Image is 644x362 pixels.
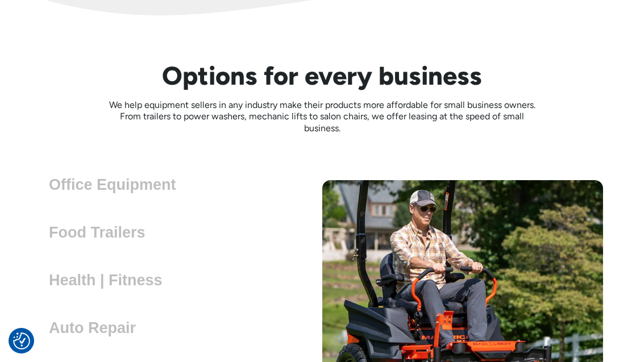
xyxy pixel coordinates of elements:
[49,319,145,336] h3: Auto Repair
[49,224,155,241] h3: Food Trailers
[49,176,185,193] h3: Office Equipment
[104,61,541,90] h2: Options for every business
[49,272,172,289] h3: Health | Fitness
[104,99,541,135] p: We help equipment sellers in any industry make their products more affordable for small business ...
[13,332,30,349] img: Revisit consent button
[13,332,30,349] button: Consent Preferences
